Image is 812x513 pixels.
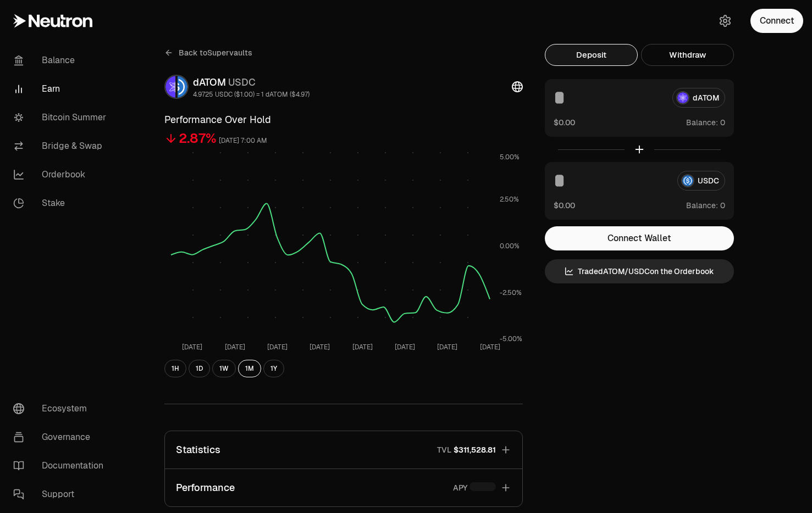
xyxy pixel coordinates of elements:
span: Balance: [686,200,718,211]
button: 1M [238,360,261,377]
p: Statistics [176,442,220,458]
span: $311,528.81 [454,444,496,455]
tspan: 5.00% [500,153,520,161]
button: Connect Wallet [545,226,734,250]
img: dATOM Logo [165,76,175,98]
p: Performance [176,480,235,495]
button: 1Y [263,360,284,377]
button: Connect [750,9,803,33]
span: Balance: [686,117,718,128]
a: Bitcoin Summer [4,103,119,132]
span: USDC [228,76,256,88]
a: Stake [4,189,119,218]
tspan: [DATE] [479,343,500,352]
a: Earn [4,75,119,103]
button: $0.00 [554,199,575,211]
a: Back toSupervaults [164,44,252,62]
tspan: [DATE] [267,343,287,352]
div: [DATE] 7:00 AM [219,135,267,147]
button: StatisticsTVL$311,528.81 [165,431,522,469]
a: TradedATOM/USDCon the Orderbook [545,259,734,283]
img: USDC Logo [178,76,187,98]
div: 2.87% [179,130,217,147]
tspan: -2.50% [500,288,522,297]
button: 1H [164,360,186,377]
tspan: [DATE] [394,343,415,352]
a: Ecosystem [4,394,119,423]
a: Documentation [4,451,119,480]
button: Withdraw [641,44,734,66]
tspan: [DATE] [310,343,330,352]
button: 1W [212,360,236,377]
button: Deposit [545,44,638,66]
tspan: [DATE] [182,343,202,352]
a: Orderbook [4,160,119,189]
div: 4.9725 USDC ($1.00) = 1 dATOM ($4.97) [193,90,310,99]
tspan: [DATE] [437,343,457,352]
a: Bridge & Swap [4,132,119,160]
tspan: [DATE] [224,343,245,352]
div: dATOM [193,75,310,90]
a: Support [4,480,119,509]
h3: Performance Over Hold [164,112,523,127]
button: 1D [189,360,210,377]
p: APY [453,482,467,494]
button: $0.00 [554,116,575,128]
tspan: -5.00% [500,334,522,343]
span: Back to Supervaults [179,47,252,58]
p: TVL [437,444,451,455]
tspan: [DATE] [352,343,372,352]
tspan: 2.50% [500,195,519,204]
tspan: 0.00% [500,242,520,250]
a: Balance [4,46,119,75]
a: Governance [4,423,119,451]
button: PerformanceAPY [165,469,522,506]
